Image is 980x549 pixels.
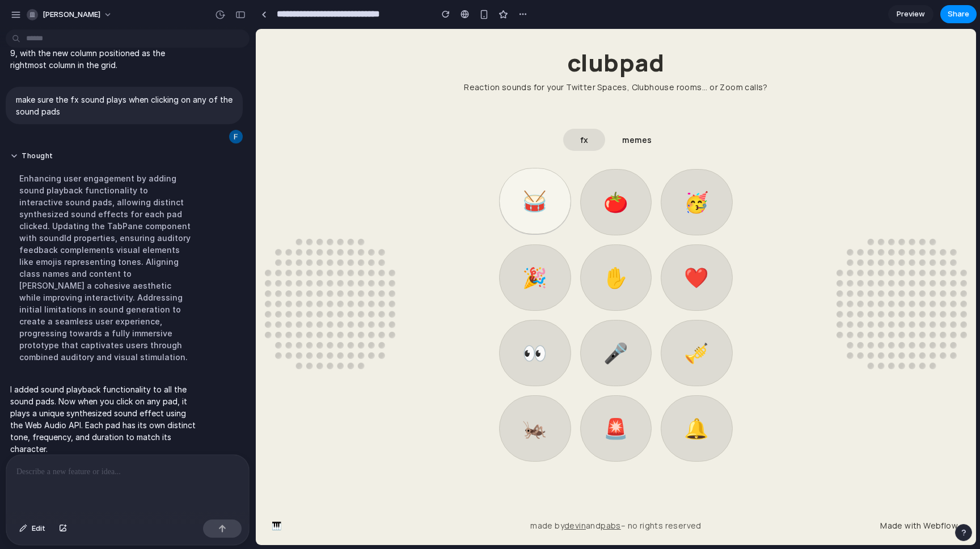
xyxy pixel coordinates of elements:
div: memes [366,105,396,117]
a: 🦗 [243,366,315,433]
button: Edit [14,520,51,538]
div: made by and – no rights reserved [274,486,446,507]
a: ✋ [324,216,396,282]
a: 🚨 [324,366,396,433]
p: make sure the fx sound plays when clicking on any of the sound pads [16,94,233,117]
a: 👀 [243,291,315,357]
a: 🎤 [324,291,396,357]
p: I added sound playback functionality to all the sound pads. Now when you click on any pad, it pla... [10,383,200,455]
button: Share [940,5,977,23]
span: Edit [32,523,45,534]
a: devin [309,491,330,502]
a: 🎺 [405,291,476,357]
div: Reaction sounds for your Twitter Spaces, Clubhouse rooms... or Zoom calls? [208,52,512,64]
a: 🥁 [243,139,315,205]
span: Preview [897,9,925,20]
a: 🥳 [405,140,476,206]
div: fx [324,105,333,117]
a: Made with Webflow [615,486,711,507]
span: Share [948,9,969,20]
a: 🎉 [243,216,315,282]
button: [PERSON_NAME] [22,6,118,24]
span: [PERSON_NAME] [43,9,100,20]
a: 🍅 [324,140,396,206]
a: 🔔 [405,366,476,433]
a: 🎹 [9,486,32,507]
a: Preview [888,5,933,23]
a: ❤️ [405,216,476,282]
h1: clubpad [208,20,512,47]
a: pabs [345,491,365,502]
div: Enhancing user engagement by adding sound playback functionality to interactive sound pads, allow... [10,166,200,370]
